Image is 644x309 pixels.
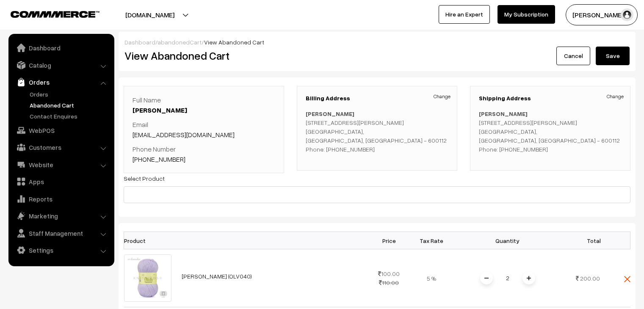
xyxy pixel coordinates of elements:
a: Dashboard [11,40,111,55]
span: View Abandoned Cart [204,39,264,46]
a: Change [434,93,451,100]
a: Reports [11,191,111,207]
strike: 110.00 [379,279,399,286]
a: Change [607,93,624,100]
p: Phone Number [133,144,275,164]
a: Website [11,157,111,172]
img: plusI [527,276,531,280]
a: Dashboard [124,39,155,46]
b: [PERSON_NAME] [306,110,354,117]
div: / / [124,38,630,47]
p: Email [133,119,275,140]
th: Quantity [453,232,563,249]
th: Price [368,232,410,249]
h2: View Abandoned Cart [124,49,371,62]
a: Customers [11,140,111,155]
a: WebPOS [11,123,111,138]
a: Staff Management [11,226,111,241]
a: [PHONE_NUMBER] [133,155,185,163]
span: 200.00 [580,275,600,282]
a: Abandoned Cart [28,101,111,110]
a: My Subscription [498,5,555,24]
a: Cancel [556,47,590,65]
a: Orders [11,74,111,90]
button: Save [596,47,630,65]
p: Full Name [133,95,275,115]
p: [STREET_ADDRESS][PERSON_NAME] [GEOGRAPHIC_DATA], [GEOGRAPHIC_DATA], [GEOGRAPHIC_DATA] - 600112 Ph... [479,109,622,154]
a: Contact Enquires [28,112,111,121]
button: [PERSON_NAME]… [566,4,638,25]
h3: Billing Address [306,95,448,102]
a: Marketing [11,208,111,223]
a: [PERSON_NAME] [133,106,187,114]
a: Apps [11,174,111,189]
a: Hire an Expert [439,5,490,24]
img: close [624,276,630,282]
span: 5 % [427,275,436,282]
td: 100.00 [368,249,410,307]
a: Catalog [11,58,111,73]
a: [EMAIL_ADDRESS][DOMAIN_NAME] [133,130,235,139]
a: [PERSON_NAME] (OLV040) [182,273,252,280]
img: user [621,8,633,21]
h3: Shipping Address [479,95,622,102]
a: Orders [28,90,111,99]
p: [STREET_ADDRESS][PERSON_NAME] [GEOGRAPHIC_DATA], [GEOGRAPHIC_DATA], [GEOGRAPHIC_DATA] - 600112 Ph... [306,109,448,154]
b: [PERSON_NAME] [479,110,528,117]
a: COMMMERCE [11,8,85,19]
a: Settings [11,243,111,258]
th: Product [124,232,177,249]
th: Tax Rate [410,232,453,249]
img: COMMMERCE [11,11,100,17]
label: Select Product [124,174,165,183]
button: [DOMAIN_NAME] [96,4,204,25]
img: 40.jpg [124,254,171,302]
a: abandonedCart [158,39,202,46]
img: minus [484,276,489,280]
th: Total [563,232,605,249]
